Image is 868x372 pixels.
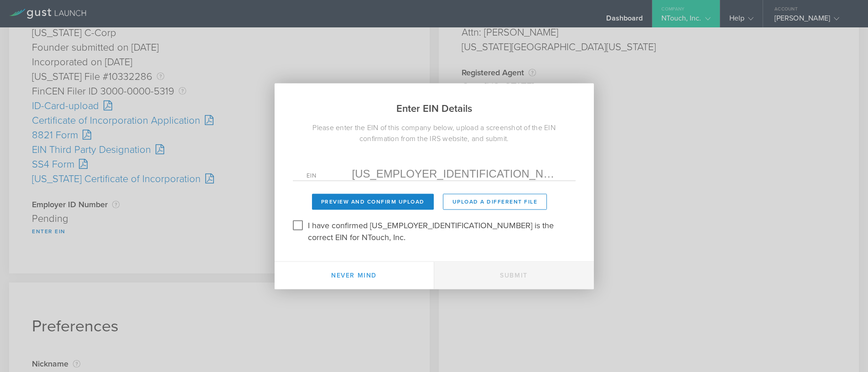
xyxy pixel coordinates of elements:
[275,83,594,122] h2: Enter EIN Details
[275,262,434,289] button: Never mind
[352,167,562,180] input: Required
[443,194,547,210] button: Upload a different File
[275,122,594,144] div: Please enter the EIN of this company below, upload a screenshot of the EIN confirmation from the ...
[308,218,573,243] label: I have confirmed [US_EMPLOYER_IDENTIFICATION_NUMBER] is the correct EIN for NTouch, Inc.
[307,173,352,180] label: EIN
[822,328,868,372] iframe: Chat Widget
[434,262,594,289] button: Submit
[312,194,434,210] button: Preview and Confirm Upload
